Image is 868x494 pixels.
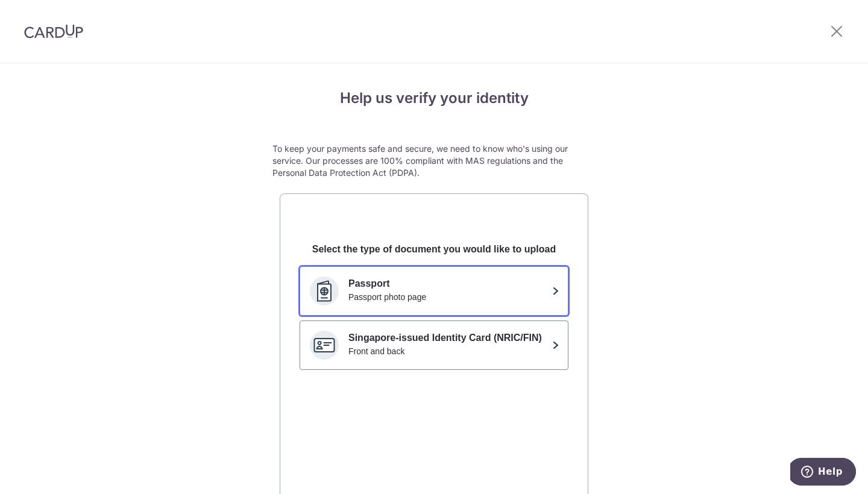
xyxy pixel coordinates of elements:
[272,87,596,109] h4: Help us verify your identity
[790,458,856,488] iframe: Opens a widget where you can find more information
[24,24,83,39] img: CardUp
[28,8,52,19] span: Help
[300,320,568,370] button: Singapore-issued Identity Card (NRIC/FIN)Front and back
[300,242,568,257] div: Select the type of document you would like to upload
[348,345,547,357] div: Front and back
[348,331,547,345] p: Singapore-issued Identity Card (NRIC/FIN)
[300,266,568,370] ul: Documents you can use to verify your identity
[300,266,568,316] button: PassportPassport photo page
[348,291,547,303] div: Passport photo page
[348,277,547,291] p: Passport
[272,143,596,179] p: To keep your payments safe and secure, we need to know who's using our service. Our processes are...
